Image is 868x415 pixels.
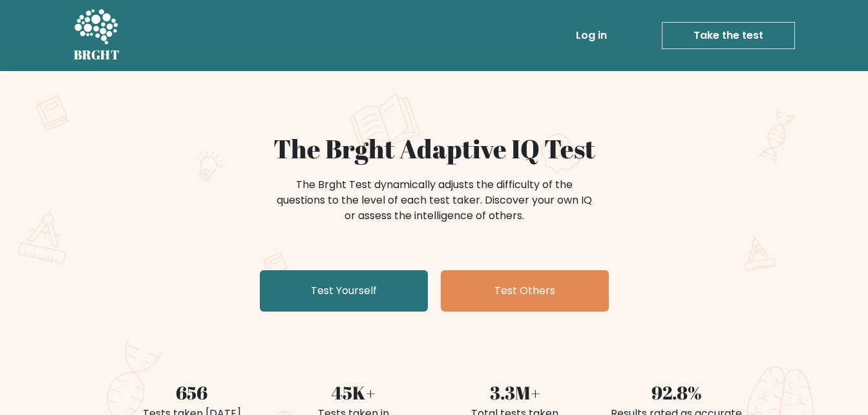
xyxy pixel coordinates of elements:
[281,379,427,406] div: 45K+
[119,379,265,406] div: 656
[442,379,588,406] div: 3.3M+
[604,379,750,406] div: 92.8%
[260,270,428,312] a: Test Yourself
[662,22,795,49] a: Take the test
[74,5,120,66] a: BRGHT
[119,133,750,164] h1: The Brght Adaptive IQ Test
[273,177,596,224] div: The Brght Test dynamically adjusts the difficulty of the questions to the level of each test take...
[571,23,612,48] a: Log in
[74,47,120,63] h5: BRGHT
[441,270,609,312] a: Test Others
